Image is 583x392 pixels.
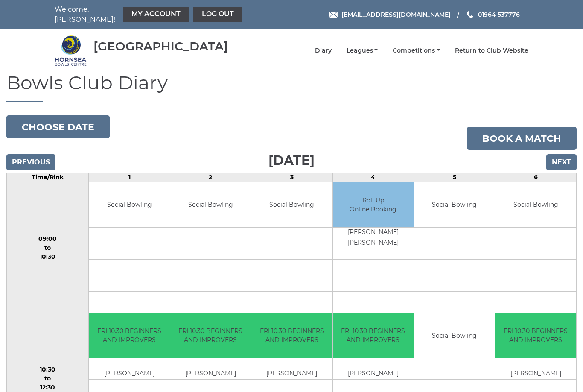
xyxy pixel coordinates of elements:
[466,10,520,19] a: Phone us 01964 537776
[414,173,495,182] td: 5
[170,369,251,380] td: [PERSON_NAME]
[455,47,528,55] a: Return to Club Website
[495,173,577,182] td: 6
[170,173,251,182] td: 2
[55,35,87,67] img: Hornsea Bowls Centre
[333,313,414,358] td: FRI 10.30 BEGINNERS AND IMPROVERS
[93,40,228,53] div: [GEOGRAPHIC_DATA]
[7,173,89,182] td: Time/Rink
[467,127,577,150] a: Book a match
[170,313,251,358] td: FRI 10.30 BEGINNERS AND IMPROVERS
[333,227,414,238] td: [PERSON_NAME]
[7,182,89,313] td: 09:00 to 10:30
[123,7,189,22] a: My Account
[251,369,332,380] td: [PERSON_NAME]
[315,47,332,55] a: Diary
[251,313,332,358] td: FRI 10.30 BEGINNERS AND IMPROVERS
[89,369,169,380] td: [PERSON_NAME]
[341,11,451,18] span: [EMAIL_ADDRESS][DOMAIN_NAME]
[193,7,242,22] a: Log out
[333,369,414,380] td: [PERSON_NAME]
[495,369,576,380] td: [PERSON_NAME]
[333,238,414,249] td: [PERSON_NAME]
[6,72,577,102] h1: Bowls Club Diary
[332,173,414,182] td: 4
[478,11,520,18] span: 01964 537776
[329,12,338,18] img: Email
[414,313,495,358] td: Social Bowling
[329,10,451,19] a: Email [EMAIL_ADDRESS][DOMAIN_NAME]
[89,313,169,358] td: FRI 10.30 BEGINNERS AND IMPROVERS
[170,182,251,227] td: Social Bowling
[393,47,440,55] a: Competitions
[467,11,473,18] img: Phone us
[55,4,245,25] nav: Welcome, [PERSON_NAME]!
[251,173,332,182] td: 3
[6,115,110,138] button: Choose date
[347,47,378,55] a: Leagues
[546,154,577,170] input: Next
[495,313,576,358] td: FRI 10.30 BEGINNERS AND IMPROVERS
[6,154,55,170] input: Previous
[89,182,169,227] td: Social Bowling
[495,182,576,227] td: Social Bowling
[333,182,414,227] td: Roll Up Online Booking
[414,182,495,227] td: Social Bowling
[251,182,332,227] td: Social Bowling
[89,173,170,182] td: 1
